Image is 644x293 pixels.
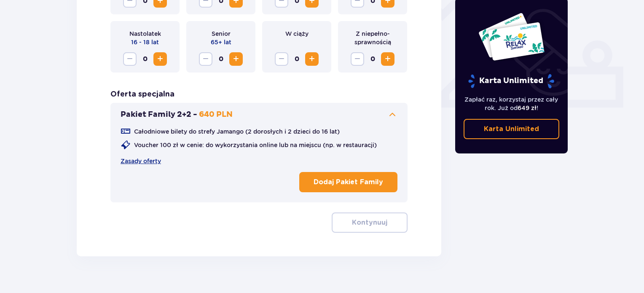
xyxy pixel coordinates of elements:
[484,124,539,134] p: Karta Unlimited
[352,218,387,227] p: Kontynuuj
[121,110,197,120] p: Pakiet Family 2+2 -
[199,110,233,120] p: 640 PLN
[131,38,159,46] p: 16 - 18 lat
[214,52,228,66] span: 0
[305,52,319,66] button: Zwiększ
[121,110,397,120] button: Pakiet Family 2+2 -640 PLN
[275,52,288,66] button: Zmniejsz
[518,105,537,111] span: 649 zł
[153,52,167,66] button: Zwiększ
[110,89,174,99] h3: Oferta specjalna
[467,74,555,89] p: Karta Unlimited
[123,52,137,66] button: Zmniejsz
[345,30,400,46] p: Z niepełno­sprawnością
[464,95,560,112] p: Zapłać raz, korzystaj przez cały rok. Już od !
[299,172,397,192] button: Dodaj Pakiet Family
[464,119,560,139] a: Karta Unlimited
[351,52,364,66] button: Zmniejsz
[366,52,379,66] span: 0
[134,141,377,149] p: Voucher 100 zł w cenie: do wykorzystania online lub na miejscu (np. w restauracji)
[121,157,161,165] a: Zasady oferty
[290,52,303,66] span: 0
[381,52,394,66] button: Zwiększ
[199,52,212,66] button: Zmniejsz
[229,52,243,66] button: Zwiększ
[478,12,545,61] img: Dwie karty całoroczne do Suntago z napisem 'UNLIMITED RELAX', na białym tle z tropikalnymi liśćmi...
[134,127,340,136] p: Całodniowe bilety do strefy Jamango (2 dorosłych i 2 dzieci do 16 lat)
[138,52,152,66] span: 0
[212,30,231,38] p: Senior
[285,30,309,38] p: W ciąży
[314,177,383,187] p: Dodaj Pakiet Family
[129,30,161,38] p: Nastolatek
[211,38,231,46] p: 65+ lat
[332,212,408,233] button: Kontynuuj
